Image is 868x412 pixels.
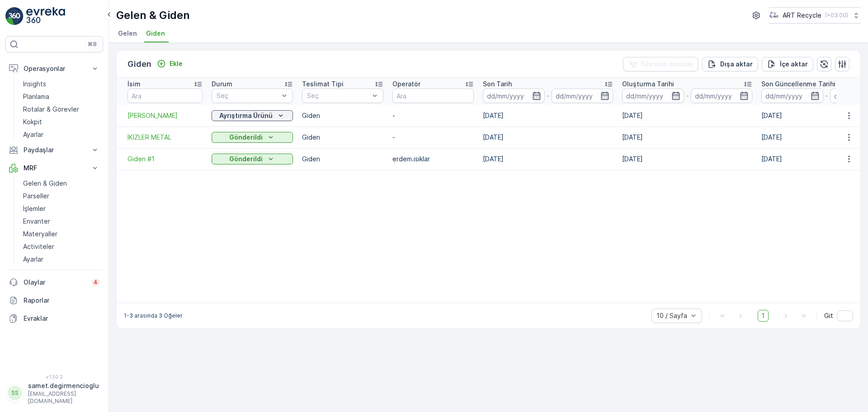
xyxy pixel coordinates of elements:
[622,89,684,103] input: dd/mm/yyyy
[212,80,232,89] p: Durum
[212,132,293,143] button: Gönderildi
[23,80,46,89] p: Insights
[23,204,46,213] p: İşlemler
[5,309,103,328] a: Evraklar
[19,128,103,141] a: Ayarlar
[392,133,474,142] p: -
[170,59,183,68] p: Ekle
[23,242,54,251] p: Activiteler
[302,80,344,89] p: Teslimat Tipi
[392,111,474,120] p: -
[769,7,861,23] button: ART Recycle(+03:00)
[824,311,833,320] span: Git
[686,90,689,101] p: -
[552,89,613,103] input: dd/mm/yyyy
[622,80,674,89] p: Oluşturma Tarihi
[24,145,85,154] p: Paydaşlar
[618,105,757,126] td: [DATE]
[761,80,835,89] p: Son Güncellenme Tarihi
[23,255,43,264] p: Ayarlar
[478,148,618,170] td: [DATE]
[758,310,769,322] span: 1
[23,229,57,239] p: Materyaller
[780,60,808,69] p: İçe aktar
[153,58,186,69] button: Ekle
[217,91,279,100] p: Seç
[302,133,383,142] p: Giden
[19,202,103,215] a: İşlemler
[219,111,273,120] p: Ayrıştırma Ürünü
[19,78,103,90] a: Insights
[127,133,203,142] a: İKİZLER METAL
[23,92,49,101] p: Planlama
[127,111,203,120] a: MUSLUOĞLU
[212,154,293,164] button: Gönderildi
[24,278,86,287] p: Olaylar
[24,164,85,173] p: MRF
[127,58,151,70] p: Giden
[623,57,698,71] button: Filtreleri temizle
[547,90,550,101] p: -
[28,381,99,390] p: samet.degirmencioglu
[94,279,98,286] p: 4
[19,103,103,116] a: Rotalar & Görevler
[26,7,65,25] img: logo_light-DOdMpM7g.png
[19,190,103,202] a: Parseller
[23,217,50,226] p: Envanter
[127,111,203,120] span: [PERSON_NAME]
[483,89,545,103] input: dd/mm/yyyy
[618,148,757,170] td: [DATE]
[5,291,103,309] a: Raporlar
[702,57,758,71] button: Dışa aktar
[761,89,823,103] input: dd/mm/yyyy
[124,312,183,319] p: 1-3 arasında 3 Öğeler
[825,90,828,101] p: -
[19,215,103,228] a: Envanter
[5,273,103,291] a: Olaylar4
[19,116,103,128] a: Kokpit
[28,390,99,405] p: [EMAIL_ADDRESS][DOMAIN_NAME]
[229,133,263,142] p: Gönderildi
[212,110,293,121] button: Ayrıştırma Ürünü
[23,130,43,139] p: Ayarlar
[720,60,753,69] p: Dışa aktar
[641,60,693,69] p: Filtreleri temizle
[5,381,103,405] button: SSsamet.degirmencioglu[EMAIL_ADDRESS][DOMAIN_NAME]
[23,117,42,126] p: Kokpit
[127,154,203,164] a: Giden #1
[762,57,813,71] button: İçe aktar
[19,228,103,240] a: Materyaller
[5,374,103,379] span: v 1.50.2
[19,240,103,253] a: Activiteler
[392,154,474,164] p: erdem.isiklar
[118,29,137,38] span: Gelen
[19,253,103,266] a: Ayarlar
[5,159,103,177] button: MRF
[5,7,24,25] img: logo
[392,89,474,103] input: Ara
[127,89,203,103] input: Ara
[23,179,67,188] p: Gelen & Giden
[23,105,79,114] p: Rotalar & Görevler
[229,154,263,164] p: Gönderildi
[24,296,99,305] p: Raporlar
[24,64,85,73] p: Operasyonlar
[618,126,757,148] td: [DATE]
[5,141,103,159] button: Paydaşlar
[146,29,165,38] span: Giden
[302,154,383,164] p: Giden
[24,314,99,323] p: Evraklar
[691,89,753,103] input: dd/mm/yyyy
[825,12,848,19] p: ( +03:00 )
[23,192,49,201] p: Parseller
[5,60,103,78] button: Operasyonlar
[19,177,103,190] a: Gelen & Giden
[19,90,103,103] a: Planlama
[478,105,618,126] td: [DATE]
[302,111,383,120] p: Giden
[127,80,141,89] p: İsim
[8,386,22,400] div: SS
[478,126,618,148] td: [DATE]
